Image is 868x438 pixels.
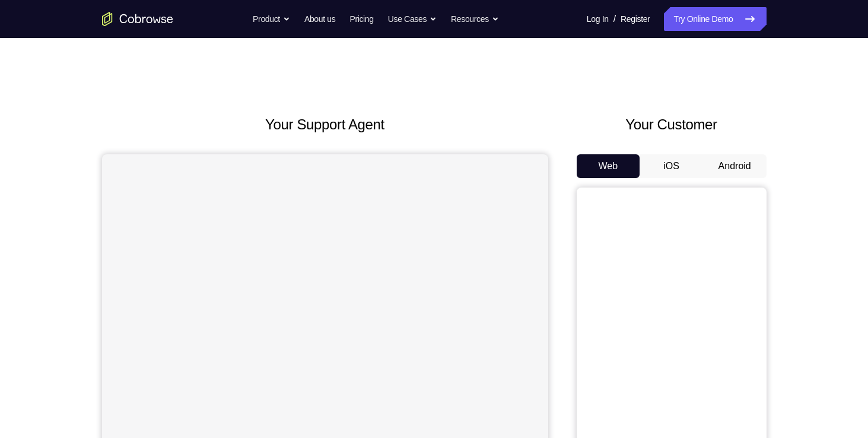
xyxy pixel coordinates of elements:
button: Resources [451,7,499,31]
h2: Your Customer [577,114,767,135]
a: Pricing [349,7,373,31]
button: iOS [640,154,703,178]
a: Try Online Demo [664,7,766,31]
h2: Your Support Agent [102,114,548,135]
a: Go to the home page [102,12,173,26]
button: Use Cases [388,7,437,31]
button: Android [703,154,767,178]
a: Log In [587,7,609,31]
a: Register [621,7,650,31]
span: / [613,12,616,26]
button: Web [577,154,640,178]
a: About us [304,7,335,31]
button: Product [253,7,290,31]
